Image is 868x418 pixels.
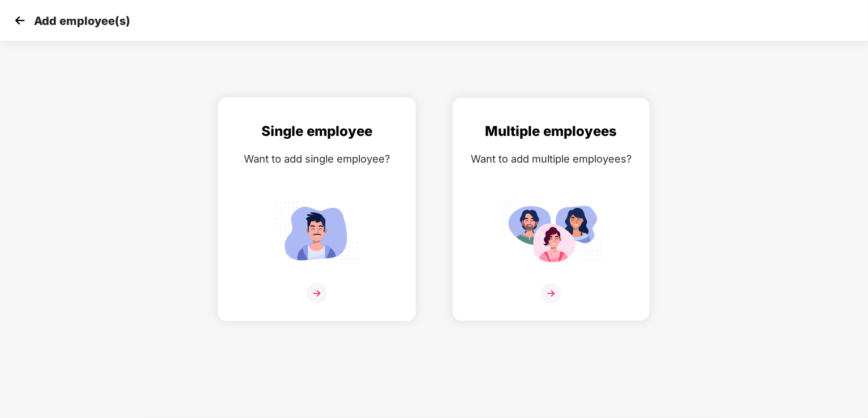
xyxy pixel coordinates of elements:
div: Want to add single employee? [230,151,404,167]
img: svg+xml;base64,PHN2ZyB4bWxucz0iaHR0cDovL3d3dy53My5vcmcvMjAwMC9zdmciIHdpZHRoPSIzMCIgaGVpZ2h0PSIzMC... [11,12,28,29]
img: svg+xml;base64,PHN2ZyB4bWxucz0iaHR0cDovL3d3dy53My5vcmcvMjAwMC9zdmciIGlkPSJNdWx0aXBsZV9lbXBsb3llZS... [500,198,602,268]
p: Add employee(s) [34,14,130,28]
img: svg+xml;base64,PHN2ZyB4bWxucz0iaHR0cDovL3d3dy53My5vcmcvMjAwMC9zdmciIHdpZHRoPSIzNiIgaGVpZ2h0PSIzNi... [307,283,327,304]
div: Single employee [230,121,404,142]
div: Multiple employees [464,121,638,142]
img: svg+xml;base64,PHN2ZyB4bWxucz0iaHR0cDovL3d3dy53My5vcmcvMjAwMC9zdmciIGlkPSJTaW5nbGVfZW1wbG95ZWUiIH... [266,198,368,268]
img: svg+xml;base64,PHN2ZyB4bWxucz0iaHR0cDovL3d3dy53My5vcmcvMjAwMC9zdmciIHdpZHRoPSIzNiIgaGVpZ2h0PSIzNi... [541,283,561,304]
div: Want to add multiple employees? [464,151,638,167]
